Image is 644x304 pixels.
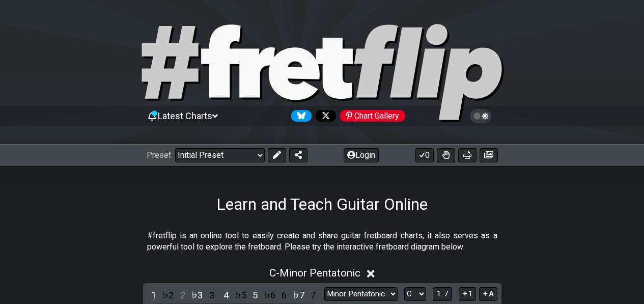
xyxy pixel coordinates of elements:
div: toggle scale degree [219,288,233,302]
h1: Learn and Teach Guitar Online [216,195,428,214]
div: toggle scale degree [248,288,262,302]
button: 1..7 [433,287,452,301]
button: Share Preset [289,148,307,162]
button: Login [344,148,379,162]
button: 1 [459,287,476,301]
div: toggle scale degree [176,288,189,302]
span: Toggle light / dark theme [475,112,487,121]
div: toggle scale degree [292,288,305,302]
button: A [479,287,497,301]
p: #fretflip is an online tool to easily create and share guitar fretboard charts, it also serves as... [147,230,497,253]
div: toggle scale degree [277,288,291,302]
div: toggle scale degree [306,288,320,302]
a: Follow #fretflip at Bluesky [287,110,312,122]
select: Preset [175,148,265,162]
select: Scale [324,287,398,301]
div: Chart Gallery [340,110,405,122]
button: Toggle Dexterity for all fretkits [437,148,455,162]
select: Tonic/Root [404,287,426,301]
div: toggle scale degree [147,288,160,302]
button: 0 [415,148,434,162]
div: toggle scale degree [161,288,175,302]
span: 1..7 [436,289,449,298]
span: Latest Charts [158,110,212,121]
div: toggle scale degree [263,288,276,302]
a: Follow #fretflip at X [312,110,336,122]
div: toggle scale degree [190,288,204,302]
button: Edit Preset [268,148,286,162]
div: toggle scale degree [205,288,218,302]
div: toggle scale degree [234,288,247,302]
span: C - Minor Pentatonic [269,267,360,279]
button: Print [458,148,477,162]
a: #fretflip at Pinterest [336,110,405,122]
button: Create image [480,148,498,162]
span: Preset [147,150,171,160]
